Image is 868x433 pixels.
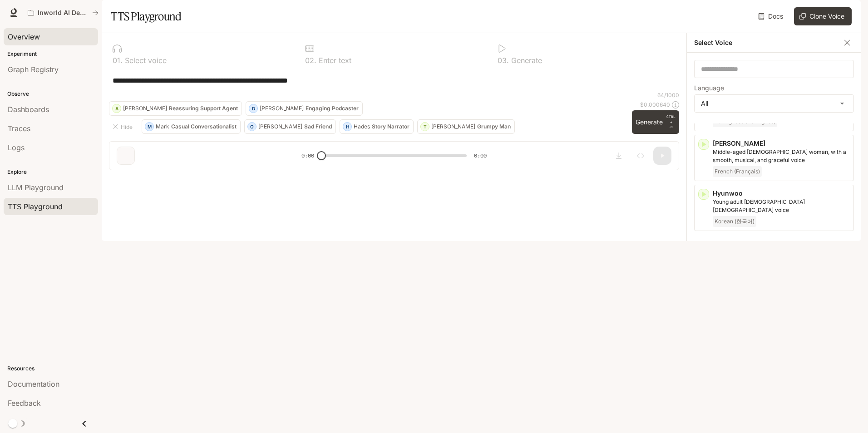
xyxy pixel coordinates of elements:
p: CTRL + [666,114,676,125]
button: O[PERSON_NAME]Sad Friend [244,119,336,134]
p: 0 3 . [498,57,509,64]
p: Young adult Korean male voice [713,198,850,214]
span: Korean (한국어) [713,216,756,227]
p: [PERSON_NAME] [713,139,850,148]
div: A [113,101,121,116]
button: Clone Voice [794,7,852,25]
button: A[PERSON_NAME]Reassuring Support Agent [109,101,242,116]
div: H [343,119,351,134]
p: Middle-aged French woman, with a smooth, musical, and graceful voice [713,148,850,164]
p: [PERSON_NAME] [123,106,167,111]
p: ⏎ [666,114,676,130]
div: O [248,119,256,134]
p: Generate [509,57,542,64]
p: [PERSON_NAME] [258,124,302,129]
p: 0 2 . [305,57,316,64]
button: D[PERSON_NAME]Engaging Podcaster [246,101,363,116]
p: Engaging Podcaster [306,106,359,111]
div: M [145,119,153,134]
h1: TTS Playground [111,7,181,25]
div: D [249,101,257,116]
button: GenerateCTRL +⏎ [632,110,679,134]
p: Select voice [123,57,167,64]
button: All workspaces [24,4,103,22]
div: All [695,95,853,112]
a: Docs [756,7,787,25]
p: Grumpy Man [477,124,511,129]
p: Hades [354,124,370,129]
button: T[PERSON_NAME]Grumpy Man [417,119,515,134]
p: Enter text [316,57,351,64]
p: Inworld AI Demos [38,9,89,17]
p: Hyunwoo [713,189,850,198]
button: MMarkCasual Conversationalist [142,119,241,134]
p: Sad Friend [304,124,332,129]
p: Mark [156,124,169,129]
p: 0 1 . [113,57,123,64]
p: Language [694,85,724,91]
span: French (Français) [713,166,762,177]
p: [PERSON_NAME] [431,124,475,129]
p: 64 / 1000 [657,91,679,99]
button: HHadesStory Narrator [340,119,414,134]
p: [PERSON_NAME] [260,106,304,111]
div: T [421,119,429,134]
p: $ 0.000640 [640,101,670,108]
p: Casual Conversationalist [171,124,237,129]
p: Story Narrator [372,124,409,129]
button: Hide [109,119,138,134]
p: Reassuring Support Agent [169,106,238,111]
